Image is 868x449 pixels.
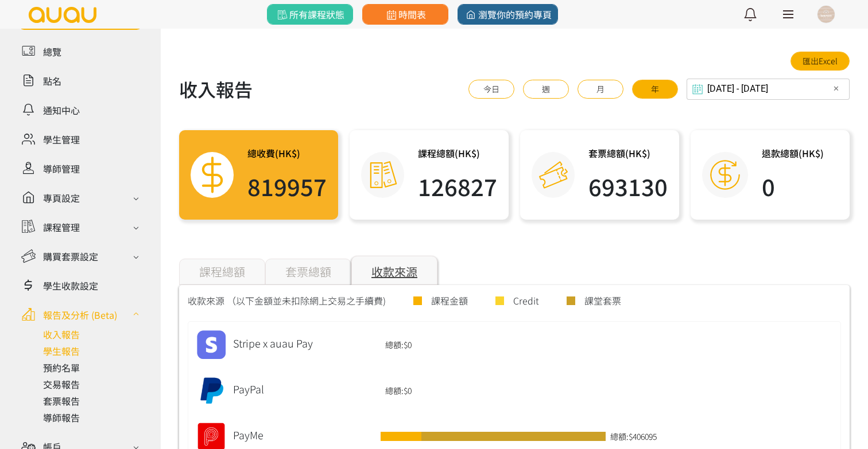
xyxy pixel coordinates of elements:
h3: 課程總額(HK$) [418,146,497,160]
div: 專頁設定 [43,191,80,205]
div: 總額:$0 [381,340,457,349]
input: Select date & time [687,79,850,100]
span: ✕ [833,83,839,95]
button: 月 [578,80,623,99]
button: 年 [632,80,678,99]
h1: 收入報告 [179,75,253,103]
img: course.png [369,161,397,189]
a: 瀏覽你的預約專頁 [458,4,558,25]
img: logo.svg [28,7,98,23]
h1: 819957 [247,169,327,204]
span: 時間表 [384,7,426,21]
img: stripe.png [194,327,228,362]
button: 今日 [468,80,514,99]
a: 匯出Excel [790,52,850,71]
button: ✕ [829,82,843,96]
img: paypal.png [194,373,228,408]
div: 收款來源 （以下金額並未扣除網上交易之手續費) [188,294,386,307]
img: credit.png [539,161,568,189]
div: 課程金額 [431,294,468,307]
span: 所有課程狀態 [275,7,344,21]
h3: 套票總額(HK$) [588,146,668,160]
div: 購買套票設定 [43,249,98,263]
div: 套票總額 [265,259,351,285]
div: 收款來源 [351,256,437,285]
div: 課程總額 [179,259,265,285]
a: 時間表 [362,4,448,25]
h1: 126827 [418,169,497,204]
a: 所有課程狀態 [267,4,353,25]
img: total.png [192,155,232,195]
div: Credit [513,294,539,307]
span: 瀏覽你的預約專頁 [464,7,552,21]
img: refund.png [708,158,742,192]
div: Stripe x auau Pay [188,322,375,368]
div: 課堂套票 [584,294,621,307]
div: 總額:$0 [381,386,457,395]
div: 總額:$406095 [606,432,702,441]
h1: 693130 [588,169,668,204]
div: PayPal [188,368,375,413]
h1: 0 [762,169,824,204]
div: 報告及分析 (Beta) [43,308,117,322]
button: 週 [523,80,569,99]
div: 課程管理 [43,220,80,234]
h3: 退款總額(HK$) [762,146,824,160]
h3: 總收費(HK$) [247,146,327,160]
